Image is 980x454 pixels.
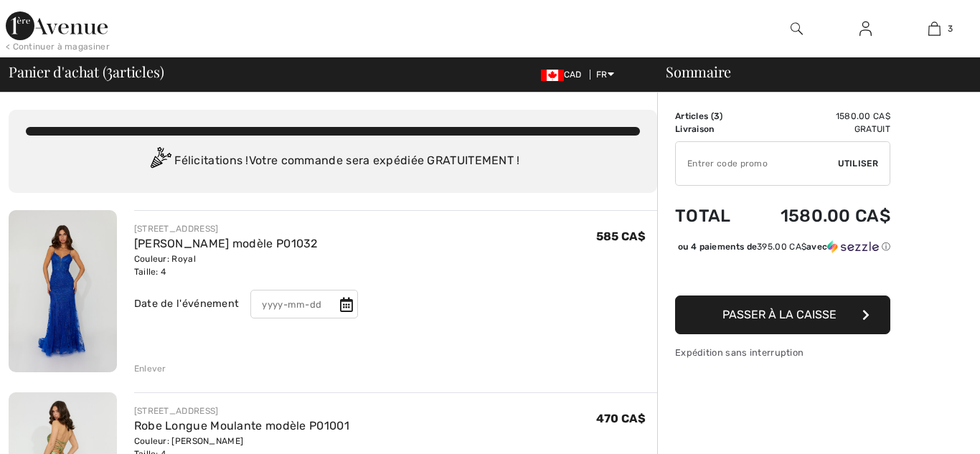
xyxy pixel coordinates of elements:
[134,362,166,375] div: Enlever
[748,191,890,240] td: 1580.00 CA$
[900,20,968,37] a: 3
[675,110,748,123] td: Articles ( )
[6,40,110,53] div: < Continuer à magasiner
[675,240,890,258] div: ou 4 paiements de395.00 CA$avecSezzle Cliquez pour en savoir plus sur Sezzle
[838,157,878,170] span: Utiliser
[676,142,838,185] input: Code promo
[757,242,806,252] span: 395.00 CA$
[250,290,358,318] input: yyyy-mm-dd
[596,70,614,80] span: FR
[541,70,564,81] img: Canadian Dollar
[26,147,640,176] div: Félicitations ! Votre commande sera expédiée GRATUITEMENT !
[827,240,879,253] img: Sezzle
[134,237,318,250] a: [PERSON_NAME] modèle P01032
[134,222,374,235] div: [STREET_ADDRESS]
[722,308,837,321] span: Passer à la caisse
[748,110,890,123] td: 1580.00 CA$
[9,65,164,79] span: Panier d'achat ( articles)
[675,123,748,136] td: Livraison
[675,191,748,240] td: Total
[541,70,588,80] span: CAD
[134,405,374,417] div: [STREET_ADDRESS]
[948,22,953,35] span: 3
[134,296,240,312] div: Date de l'événement
[146,147,174,176] img: Congratulation2.svg
[134,419,349,432] a: Robe Longue Moulante modèle P01001
[134,252,374,278] div: Couleur: Royal Taille: 4
[9,210,117,372] img: Robe Sirène Élegante modèle P01032
[106,61,113,80] span: 3
[6,11,108,40] img: 1ère Avenue
[859,20,872,37] img: Mes infos
[675,295,890,334] button: Passer à la caisse
[675,258,890,290] iframe: PayPal-paypal
[714,111,720,121] span: 3
[678,240,890,253] div: ou 4 paiements de avec
[791,20,803,37] img: recherche
[675,346,890,359] div: Expédition sans interruption
[596,412,646,425] span: 470 CA$
[748,123,890,136] td: Gratuit
[649,65,971,79] div: Sommaire
[848,20,883,38] a: Se connecter
[596,230,646,243] span: 585 CA$
[928,20,941,37] img: Mon panier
